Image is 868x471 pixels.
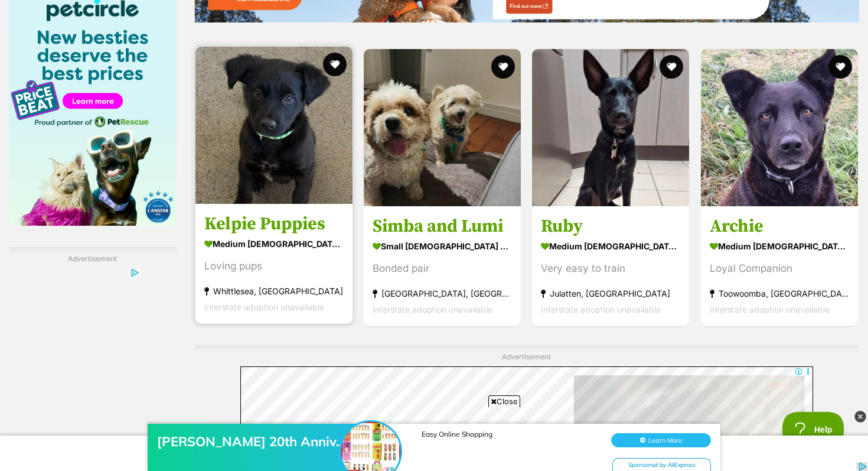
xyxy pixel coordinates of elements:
button: Learn More [611,33,711,47]
strong: Julatten, [GEOGRAPHIC_DATA] [541,285,680,301]
div: Loving pups [204,258,344,274]
button: favourite [660,55,684,79]
span: Interstate adoption unavailable [710,304,830,314]
a: Simba and Lumi small [DEMOGRAPHIC_DATA] Dog Bonded pair [GEOGRAPHIC_DATA], [GEOGRAPHIC_DATA] Inte... [364,206,521,326]
strong: Toowoomba, [GEOGRAPHIC_DATA] [710,285,849,301]
div: Very easy to train [541,261,680,277]
strong: medium [DEMOGRAPHIC_DATA] Dog [541,238,680,255]
span: Interstate adoption unavailable [204,302,324,312]
button: favourite [828,55,852,79]
a: Ruby medium [DEMOGRAPHIC_DATA] Dog Very easy to train Julatten, [GEOGRAPHIC_DATA] Interstate adop... [532,206,689,326]
span: Interstate adoption unavailable [373,304,492,314]
h3: Kelpie Puppies [204,213,344,235]
span: Interstate adoption unavailable [541,304,661,314]
strong: [GEOGRAPHIC_DATA], [GEOGRAPHIC_DATA] [373,285,512,301]
strong: Whittlesea, [GEOGRAPHIC_DATA] [204,283,344,299]
h3: Archie [710,215,849,238]
div: Easy Online Shopping [422,30,599,38]
a: Archie medium [DEMOGRAPHIC_DATA] Dog Loyal Companion Toowoomba, [GEOGRAPHIC_DATA] Interstate adop... [701,206,858,326]
img: Simba and Lumi - Cavalier King Charles Spaniel x Poodle x West Highland White Terrier Dog [364,49,521,206]
strong: medium [DEMOGRAPHIC_DATA] Dog [710,238,849,255]
strong: small [DEMOGRAPHIC_DATA] Dog [373,238,512,255]
img: Kelpie Puppies - Australian Kelpie x Border Collie Dog [195,47,353,204]
strong: medium [DEMOGRAPHIC_DATA] Dog [204,235,344,252]
img: Ruby - Australian Kelpie Dog [532,49,689,206]
div: [PERSON_NAME] 20th Anniv... [157,33,346,50]
h3: Ruby [541,215,680,238]
h3: Simba and Lumi [373,215,512,238]
img: Archie - Border Collie Dog [701,49,858,206]
div: Sponsored by AliExpress [612,58,711,73]
button: favourite [323,53,347,76]
span: Close [488,395,520,407]
img: close_grey_3x.png [854,411,866,423]
button: favourite [491,55,515,79]
div: Loyal Companion [710,261,849,277]
a: Kelpie Puppies medium [DEMOGRAPHIC_DATA] Dog Loving pups Whittlesea, [GEOGRAPHIC_DATA] Interstate... [195,204,353,324]
img: Sonny Angel 20th Anniv... [341,22,400,81]
div: Bonded pair [373,261,512,277]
